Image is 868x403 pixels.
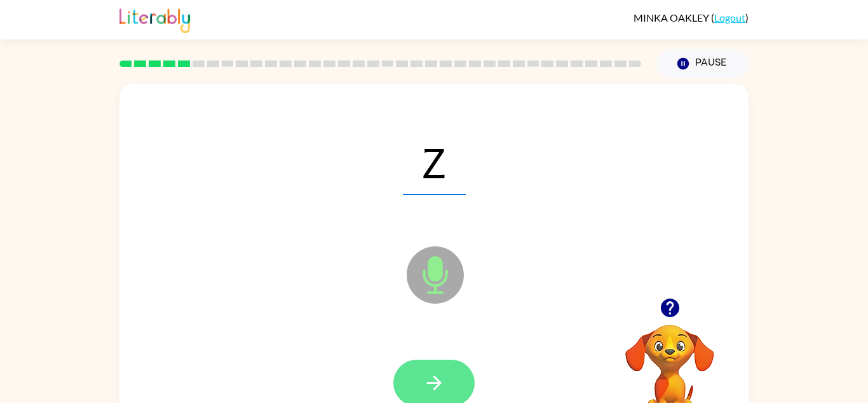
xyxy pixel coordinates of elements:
[714,11,745,24] a: Logout
[634,11,711,24] span: MINKA OAKLEY
[634,11,749,24] div: ( )
[403,129,466,195] span: Z
[656,49,749,78] button: Pause
[119,5,190,33] img: Literably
